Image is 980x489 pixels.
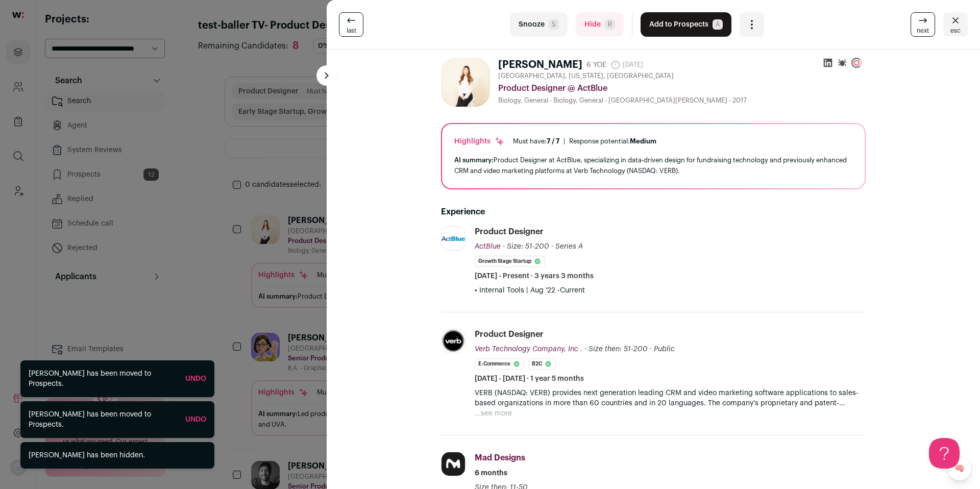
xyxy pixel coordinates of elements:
span: R [605,19,615,30]
span: · Size: 51-200 [503,243,549,250]
div: Product Designer at ActBlue, specializing in data-driven design for fundraising technology and pr... [454,155,852,176]
span: · Size then: 51-200 [584,346,648,353]
p: • Internal Tools | Aug '22 -Current [475,285,866,296]
button: HideR [576,12,624,37]
span: 6 months [475,468,507,478]
span: Series A [555,243,583,250]
button: ...see more [475,408,512,419]
div: [PERSON_NAME] has been moved to Prospects. [29,369,177,389]
span: [DATE] [610,60,643,70]
span: AI summary: [454,157,494,163]
ul: | [513,137,656,145]
span: next [917,27,929,35]
img: 88f0596ba5c748ee68390354355ad6e77a29a9effba0a5645bade8ac8cee4764.jpg [442,329,465,353]
img: 16ca35b02b730ac7245eef36dacb671c21d04d6c05576bba3c1d45739b0d5d1c.jpg [442,452,465,476]
div: Biology, General - Biology, General - [GEOGRAPHIC_DATA][PERSON_NAME] - 2017 [498,96,866,105]
span: Mad Designs [475,454,525,462]
a: Undo [185,416,206,423]
img: 8edb668b7f5c37eb95a3c5d7c7a46d5b206aff744599e38d195409fe1873d3db [441,58,490,107]
iframe: Help Scout Beacon - Open [929,438,960,469]
div: Product Designer [475,226,544,237]
li: Growth Stage Startup [475,256,545,267]
span: · [551,241,553,252]
span: · [650,344,652,354]
span: [DATE] - [DATE] · 1 year 5 months [475,374,584,384]
a: last [339,12,363,37]
div: Product Designer @ ActBlue [498,82,866,94]
button: Open dropdown [740,12,764,37]
div: Must have: [513,137,559,145]
span: ActBlue [475,243,501,250]
span: S [549,19,559,30]
span: [GEOGRAPHIC_DATA], [US_STATE], [GEOGRAPHIC_DATA] [498,72,674,80]
h2: Experience [441,206,866,218]
div: Product Designer [475,329,544,340]
span: esc [950,27,961,35]
a: next [911,12,935,37]
span: Medium [630,138,656,144]
button: Add to ProspectsA [641,12,731,37]
button: SnoozeS [510,12,568,37]
span: last [347,27,356,35]
div: [PERSON_NAME] has been hidden. [29,450,145,460]
span: 7 / 7 [547,138,559,144]
div: Response potential: [569,137,656,145]
a: 🧠 [947,456,972,481]
span: Public [654,346,675,353]
li: E-commerce [475,358,524,370]
div: 6 YOE [586,60,606,70]
p: VERB (NASDAQ: VERB) provides next generation leading CRM and video marketing software application... [475,388,866,408]
span: [DATE] - Present · 3 years 3 months [475,271,594,281]
img: 6bb1de370709df36804e150ca58292490b10af6ca56fa9ea3d7f4b8aac6f9efe.jpg [442,236,465,241]
h1: [PERSON_NAME] [498,58,582,72]
span: A [713,19,723,30]
div: [PERSON_NAME] has been moved to Prospects. [29,409,177,430]
span: Verb Technology Company, Inc . [475,346,582,353]
button: Close [943,12,968,37]
a: Undo [185,375,206,382]
li: B2C [528,358,556,370]
div: Highlights [454,136,505,146]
